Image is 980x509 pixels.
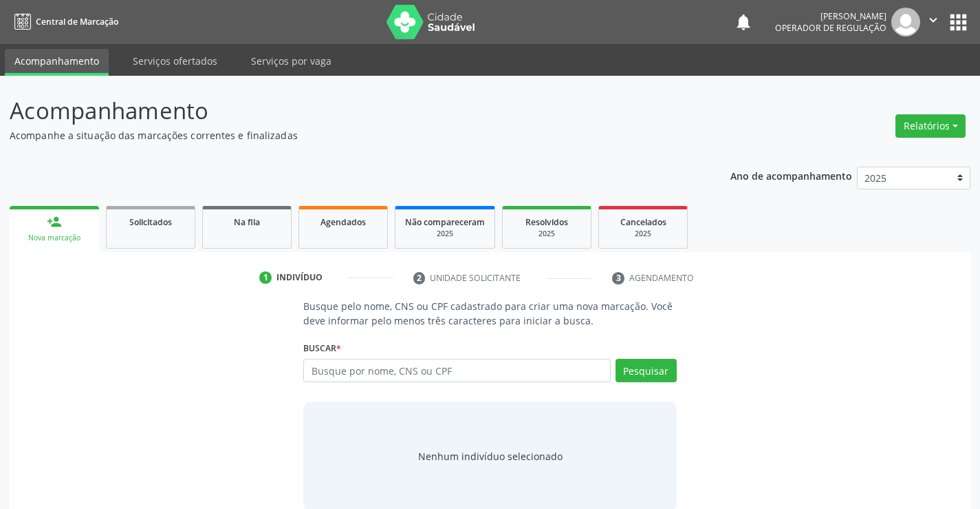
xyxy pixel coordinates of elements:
[418,449,563,464] div: Nenhum indivíduo selecionado
[320,216,366,228] span: Agendados
[620,216,666,228] span: Cancelados
[47,214,62,229] div: person_add
[946,10,970,34] button: apps
[276,271,323,284] div: Indivíduo
[5,49,109,76] a: Acompanhamento
[303,337,341,359] label: Buscar
[10,10,118,33] a: Central de Marcação
[730,167,852,184] p: Ano de acompanhamento
[609,229,677,239] div: 2025
[241,49,341,73] a: Serviços por vaga
[926,12,941,28] i: 
[36,16,118,28] span: Central de Marcação
[616,359,677,382] button: Pesquisar
[19,233,89,243] div: Nova marcação
[775,22,886,34] span: Operador de regulação
[10,94,682,128] p: Acompanhamento
[234,216,260,228] span: Na fila
[10,128,682,143] p: Acompanhe a situação das marcações correntes e finalizadas
[734,12,753,32] button: notifications
[775,10,886,22] div: [PERSON_NAME]
[405,216,485,228] span: Não compareceram
[920,8,946,37] button: 
[303,359,610,382] input: Busque por nome, CNS ou CPF
[525,216,568,228] span: Resolvidos
[303,299,676,328] p: Busque pelo nome, CNS ou CPF cadastrado para criar uma nova marcação. Você deve informar pelo men...
[405,229,485,239] div: 2025
[123,49,227,73] a: Serviços ofertados
[895,114,966,138] button: Relatórios
[259,271,272,284] div: 1
[129,216,172,228] span: Solicitados
[891,8,920,37] img: img
[512,229,581,239] div: 2025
